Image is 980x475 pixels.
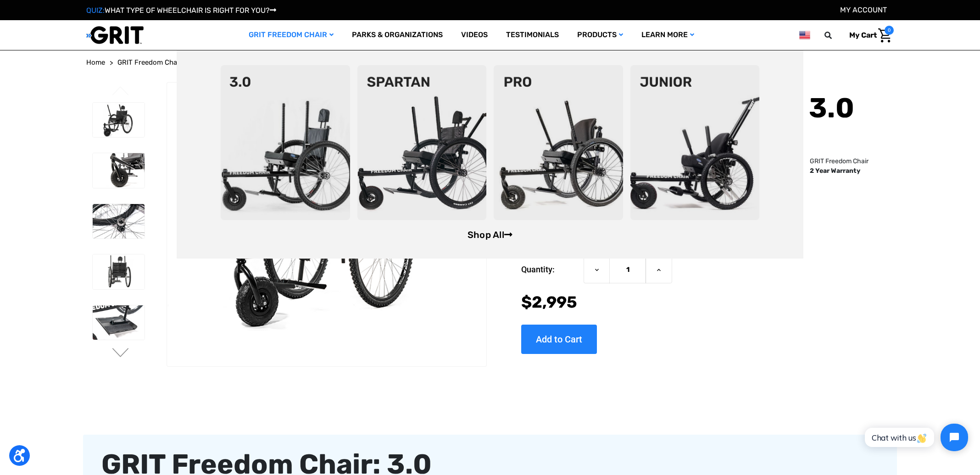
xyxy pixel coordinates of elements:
img: GRIT Freedom Chair: 3.0 [167,118,486,331]
span: $2,995 [521,293,577,312]
a: Cart with 0 items [842,26,894,45]
button: Go to slide 3 of 3 [111,86,130,97]
img: spartan2.png [357,65,487,220]
img: Cart [878,28,891,43]
a: Products [568,20,632,50]
img: GRIT All-Terrain Wheelchair and Mobility Equipment [86,26,144,44]
button: Go to slide 2 of 3 [111,348,130,359]
a: Account [840,6,887,14]
a: GRIT Freedom Chair [117,57,182,68]
img: 3point0.png [221,65,350,220]
label: Quantity: [521,256,579,283]
p: GRIT Freedom Chair [810,156,869,166]
img: GRIT Freedom Chair: 3.0 [93,254,145,289]
img: junior-chair.png [630,65,760,220]
img: GRIT Freedom Chair: 3.0 [93,204,145,239]
img: pro-chair.png [494,65,623,220]
a: Home [86,57,105,68]
span: My Cart [849,31,877,39]
img: GRIT Freedom Chair: 3.0 [93,103,145,138]
strong: 2 Year Warranty [810,167,860,175]
img: us.png [799,29,810,41]
iframe: Tidio Chat [855,416,976,459]
img: GRIT Freedom Chair: 3.0 [93,153,145,188]
input: Add to Cart [521,325,597,354]
a: Videos [452,20,497,50]
a: GRIT Freedom Chair [239,20,343,50]
span: QUIZ: [86,6,105,15]
span: GRIT Freedom Chair [117,58,182,66]
a: Shop All [468,229,512,240]
a: Parks & Organizations [343,20,452,50]
a: Testimonials [497,20,568,50]
span: 0 [885,26,894,35]
span: Home [86,58,105,66]
nav: Breadcrumb [86,57,894,68]
input: Search [829,26,842,45]
a: QUIZ:WHAT TYPE OF WHEELCHAIR IS RIGHT FOR YOU? [86,6,276,15]
img: GRIT Freedom Chair: 3.0 [93,305,145,340]
a: Learn More [632,20,703,50]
